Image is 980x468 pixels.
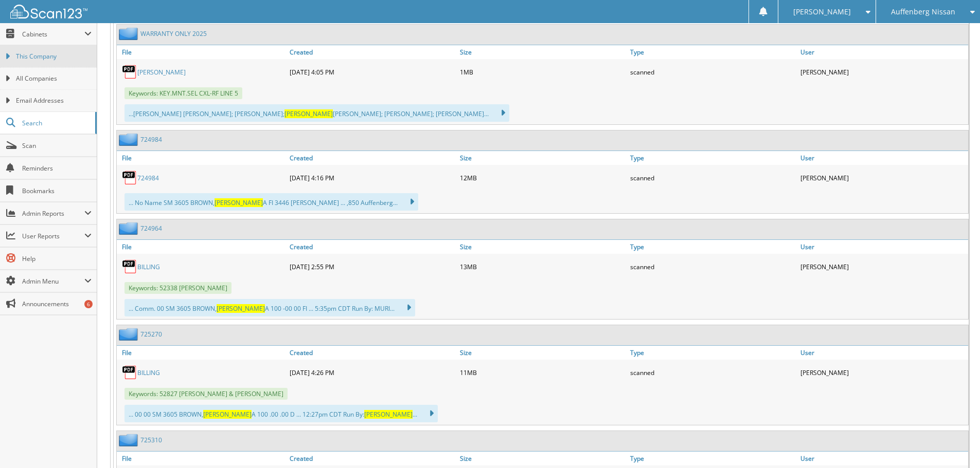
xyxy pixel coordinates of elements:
a: File [117,45,287,59]
div: [DATE] 4:26 PM [287,362,457,383]
div: ... 00 00 SM 3605 BROWN, A 100 .00 .00 D ... 12:27pm CDT Run By: ... [124,405,438,422]
span: [PERSON_NAME] [215,198,263,207]
a: 724984 [140,135,162,144]
a: Size [457,151,628,165]
a: Size [457,346,628,360]
span: [PERSON_NAME] [793,9,851,15]
div: [PERSON_NAME] [798,167,968,188]
div: scanned [628,256,798,277]
a: User [798,452,968,465]
span: Announcements [22,299,92,308]
a: File [117,452,287,465]
span: [PERSON_NAME] [364,410,413,419]
span: [PERSON_NAME] [217,304,265,313]
a: User [798,45,968,59]
img: folder2.png [119,27,140,40]
span: User Reports [22,232,84,240]
div: 12MB [457,167,628,188]
a: Created [287,346,457,360]
span: [PERSON_NAME] [203,410,252,419]
a: User [798,346,968,360]
div: [DATE] 2:55 PM [287,256,457,277]
div: scanned [628,167,798,188]
span: All Companies [16,74,92,83]
img: folder2.png [119,328,140,341]
div: [DATE] 4:05 PM [287,62,457,82]
span: Admin Menu [22,277,84,286]
a: File [117,151,287,165]
div: [PERSON_NAME] [798,62,968,82]
a: 725270 [140,330,162,339]
a: Type [628,45,798,59]
span: Admin Reports [22,209,84,218]
a: User [798,240,968,254]
a: File [117,346,287,360]
span: Keywords: 52338 [PERSON_NAME] [124,282,231,294]
span: Keywords: KEY.MNT.SEL CXL-RF LINE 5 [124,87,242,99]
img: PDF.png [122,259,137,274]
img: folder2.png [119,222,140,235]
span: Reminders [22,164,92,173]
span: Email Addresses [16,96,92,105]
img: folder2.png [119,434,140,446]
a: Created [287,151,457,165]
a: Type [628,346,798,360]
a: Size [457,240,628,254]
div: 6 [84,300,93,308]
div: ...[PERSON_NAME] [PERSON_NAME]; [PERSON_NAME]; [PERSON_NAME]; [PERSON_NAME]; [PERSON_NAME]... [124,104,509,122]
div: 13MB [457,256,628,277]
span: Cabinets [22,30,84,39]
span: Bookmarks [22,186,92,195]
a: File [117,240,287,254]
img: PDF.png [122,365,137,380]
a: [PERSON_NAME] [137,68,186,77]
a: Type [628,240,798,254]
span: Help [22,254,92,263]
div: scanned [628,362,798,383]
iframe: Chat Widget [929,419,980,468]
span: Scan [22,141,92,150]
div: [PERSON_NAME] [798,362,968,383]
a: Type [628,151,798,165]
a: 724964 [140,224,162,233]
div: [DATE] 4:16 PM [287,167,457,188]
div: ... Comm. 00 SM 3605 BROWN, A 100 -00 00 FI ... 5:35pm CDT Run By: MURI... [124,299,415,316]
a: 725310 [140,436,162,444]
div: scanned [628,62,798,82]
a: BILLING [137,263,160,271]
a: Size [457,45,628,59]
div: ... No Name SM 3605 BROWN, A FI 3446 [PERSON_NAME] ... ,850 Auffenberg... [124,193,418,211]
a: Created [287,45,457,59]
a: 724984 [137,174,159,182]
div: [PERSON_NAME] [798,256,968,277]
img: PDF.png [122,64,137,80]
a: BILLING [137,368,160,377]
img: PDF.png [122,170,137,185]
div: 11MB [457,362,628,383]
a: WARRANTY ONLY 2025 [140,29,207,38]
span: Search [22,119,90,127]
div: 1MB [457,62,628,82]
span: Auffenberg Nissan [891,9,955,15]
a: User [798,151,968,165]
a: Size [457,452,628,465]
a: Type [628,452,798,465]
img: folder2.png [119,133,140,146]
a: Created [287,240,457,254]
span: This Company [16,52,92,61]
a: Created [287,452,457,465]
span: [PERSON_NAME] [284,109,333,118]
span: Keywords: 52827 [PERSON_NAME] & [PERSON_NAME] [124,388,288,400]
img: scan123-logo-white.svg [10,5,87,18]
